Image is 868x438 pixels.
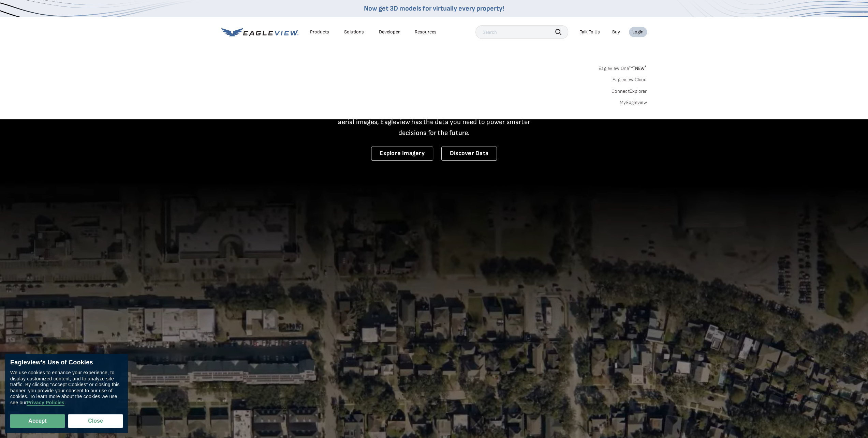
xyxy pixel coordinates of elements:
[310,29,329,35] div: Products
[599,63,647,71] a: Eagleview One™*NEW*
[475,25,568,39] input: Search
[441,147,497,161] a: Discover Data
[364,4,504,13] a: Now get 3D models for virtually every property!
[612,29,620,35] a: Buy
[379,29,400,35] a: Developer
[10,370,123,406] div: We use cookies to enhance your experience, to display customized content, and to analyze site tra...
[68,414,123,428] button: Close
[10,414,65,428] button: Accept
[415,29,437,35] div: Resources
[27,400,64,406] a: Privacy Policies
[633,65,647,71] span: NEW
[344,29,364,35] div: Solutions
[612,88,647,94] a: ConnectExplorer
[371,147,433,161] a: Explore Imagery
[330,106,539,138] p: A new era starts here. Built on more than 3.5 billion high-resolution aerial images, Eagleview ha...
[632,29,644,35] div: Login
[10,359,123,366] div: Eagleview’s Use of Cookies
[580,29,600,35] div: Talk To Us
[613,77,647,83] a: Eagleview Cloud
[620,100,647,106] a: MyEagleview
